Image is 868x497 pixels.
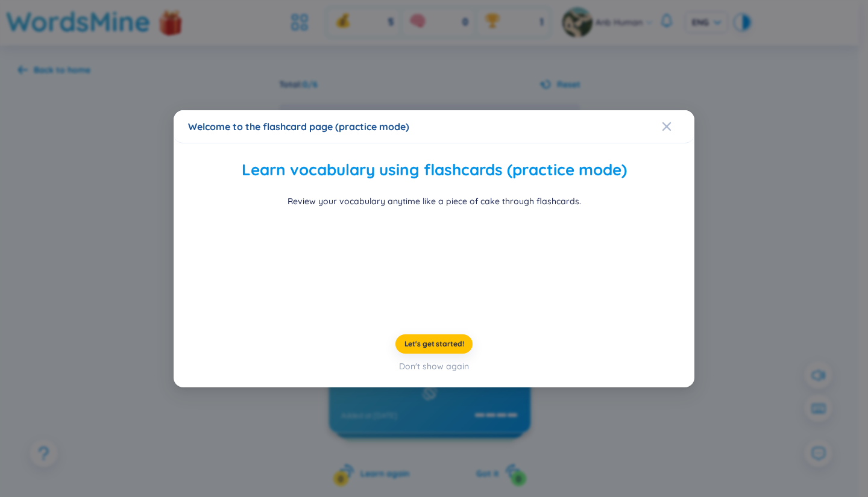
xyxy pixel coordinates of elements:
h2: Learn vocabulary using flashcards (practice mode) [188,158,680,183]
div: Review your vocabulary anytime like a piece of cake through flashcards. [288,194,581,207]
button: Let's get started! [395,334,473,353]
div: Don't show again [399,359,469,372]
div: Welcome to the flashcard page (practice mode) [188,120,680,133]
span: Let's get started! [404,339,464,348]
button: Close [662,110,694,143]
